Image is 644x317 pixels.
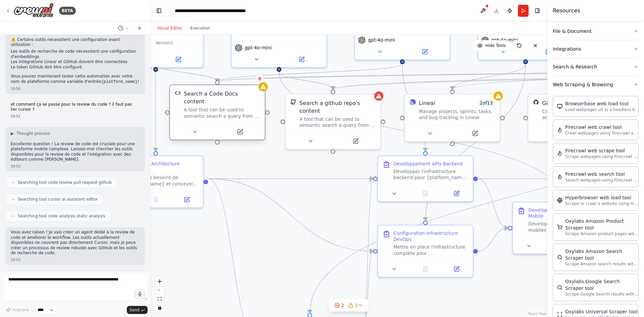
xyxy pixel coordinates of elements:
[355,302,358,309] span: 3
[18,180,112,185] span: Searching tool code review pull request github
[542,108,618,121] div: Connect to your users’ GitHub accounts
[16,131,50,136] span: Thought process
[368,37,395,43] span: gpt-4o-mini
[565,308,639,315] div: Oxylabs Universal Scraper tool
[186,24,214,32] button: Execution
[478,175,508,232] g: Edge from 3c92ac5c-12b2-49d7-8d80-613863e10b90 to 3dfc7c6c-47cc-4b9e-b257-c1d404d5c6d6
[565,147,639,154] div: Firecrawl web scrape tool
[526,47,570,56] button: Open in side panel
[231,1,327,68] div: Développer les applications mobiles natives iOS et Android pour {platform_name}, en utilisant les...
[154,6,164,15] button: Hide left sidebar
[565,124,639,130] div: Firecrawl web crawl tool
[565,201,639,206] p: Scrape or crawl a website using Hyperbrowser and return the contents in properly formatted markdo...
[354,1,450,60] div: gpt-4o-mini
[419,99,436,107] div: Linear
[334,137,377,146] button: Open in side panel
[11,131,50,136] button: ▶Thought process
[491,37,518,43] span: gpt-4o-mini
[419,108,495,121] div: Manage projects, sprints, tasks, and bug tracking in Linear
[553,22,639,40] button: File & Document
[528,312,546,316] a: React Flow attribution
[11,74,140,85] p: Vous pouvez maintenant tester cette automation avec votre nom de plateforme comme variable d'entr...
[300,99,376,114] div: Search a github repo's content
[533,6,542,15] button: Hide right sidebar
[557,198,562,203] img: HyperbrowserLoadTool
[184,107,260,119] div: A tool that can be used to semantic search a query from a Code Docs content.
[11,230,140,256] p: Vous avez raison ! Je vais créer un agent dédié à la review de code et améliorer le workflow. Les...
[208,175,373,255] g: Edge from e8eaa65f-dde1-4693-9339-857bba1d1fe7 to 93ceda00-f01d-4b85-81ca-470b9e7f34d1
[565,261,639,267] p: Scrape Amazon search results with Oxylabs Amazon Search Scraper
[214,64,406,82] g: Edge from 014716d0-64af-4500-a55f-dc3ed3da8ad2 to d07e5bda-e43d-4bff-91ac-0e623d011193
[404,94,500,142] div: LinearLinear2of13Manage projects, sprints, tasks, and bug tracking in Linear
[155,277,164,312] div: React Flow controls
[153,24,186,32] button: Visual Editor
[108,155,204,208] div: Conception Architecture TechniqueAnalyser les besoins de {platform_name} et concevoir l'architect...
[473,40,510,51] button: Hide Tools
[124,175,199,187] div: Analyser les besoins de {platform_name} et concevoir l'architecture technique complète incluant :...
[443,264,470,274] button: Open in side panel
[403,47,447,56] button: Open in side panel
[135,289,145,299] button: Click to speak your automation idea
[3,306,32,314] button: Improve
[557,104,562,109] img: BrowserbaseLoadTool
[280,55,323,64] button: Open in side panel
[155,303,164,312] button: toggle interactivity
[398,64,429,151] g: Edge from 014716d0-64af-4500-a55f-dc3ed3da8ad2 to 3c92ac5c-12b2-49d7-8d80-613863e10b90
[18,213,105,219] span: Searching tool code analysis static analysis
[155,295,164,303] button: fit view
[528,207,603,219] div: Developpement Applications Mobile
[11,49,140,59] li: Les outils de recherche de code nécessitent une configuration d'embeddings
[565,231,639,236] p: Scrape Amazon product pages with Oxylabs Amazon Product Scraper
[12,307,29,313] span: Improve
[565,177,639,183] p: Search webpages using Firecrawl and return the results
[377,225,474,277] div: Configuration Infrastructure DevOpsMettre en place l'infrastructure complète pour {platform_name}...
[565,154,639,159] p: Scrape webpages using Firecrawl and return the contents
[557,255,562,260] img: OxylabsAmazonSearchScraperTool
[557,151,562,156] img: FirecrawlScrapeWebsiteTool
[127,306,148,314] button: Send
[409,189,442,198] button: No output available
[565,278,639,292] div: Oxylabs Google Search Scraper tool
[393,161,463,167] div: Developpement APIs Backend
[134,24,145,32] button: Start a new chat
[155,277,164,286] button: zoom in
[11,164,140,169] div: 19:52
[152,64,221,82] g: Edge from 33ea4ad8-9e1d-4efc-8714-aaa411a2fbac to d07e5bda-e43d-4bff-91ac-0e623d011193
[565,130,639,136] p: Crawl webpages using Firecrawl and return the contents
[156,40,173,46] div: Version 1
[329,299,369,312] button: 23
[553,58,639,75] button: Search & Research
[393,244,468,256] div: Mettre en place l'infrastructure complète pour {platform_name} incluant : pipelines CI/CD, enviro...
[152,64,160,151] g: Edge from 33ea4ad8-9e1d-4efc-8714-aaa411a2fbac to e8eaa65f-dde1-4693-9339-857bba1d1fe7
[175,7,250,14] nav: breadcrumb
[477,99,495,107] span: Number of enabled actions
[410,99,416,105] img: Linear
[557,174,562,179] img: FirecrawlSearchTool
[218,127,262,137] button: Open in side panel
[300,116,376,128] div: A tool that can be used to semantic search a query from a github repo's content. This is not the ...
[557,312,562,317] img: OxylabsUniversalScraperTool
[341,302,344,309] span: 2
[557,285,562,290] img: OxylabsGoogleSearchScraperTool
[124,161,199,173] div: Conception Architecture Technique
[544,241,577,251] button: No output available
[485,43,506,48] span: Hide Tools
[129,307,140,313] span: Send
[453,129,497,138] button: Open in side panel
[173,195,200,204] button: Open in side panel
[11,257,140,262] div: 19:53
[290,99,296,105] img: GithubSearchTool
[155,286,164,295] button: zoom out
[11,131,14,136] span: ▶
[208,175,373,182] g: Edge from e8eaa65f-dde1-4693-9339-857bba1d1fe7 to 3c92ac5c-12b2-49d7-8d80-613863e10b90
[393,230,468,243] div: Configuration Infrastructure DevOps
[11,30,64,35] strong: Notes importantes :
[478,224,508,255] g: Edge from 93ceda00-f01d-4b85-81ca-470b9e7f34d1 to 3dfc7c6c-47cc-4b9e-b257-c1d404d5c6d6
[565,194,639,201] div: Hyperbrowser web load tool
[553,76,639,93] button: Web Scraping & Browsing
[108,1,204,68] div: Concevoir l'architecture technique complète de la plateforme mobile {platform_name}, en définissa...
[565,171,639,177] div: Firecrawl web search tool
[565,100,639,107] div: Browserbase web load tool
[285,94,381,150] div: GithubSearchToolSearch a github repo's contentA tool that can be used to semantic search a query ...
[175,90,181,96] img: CodeDocsSearchTool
